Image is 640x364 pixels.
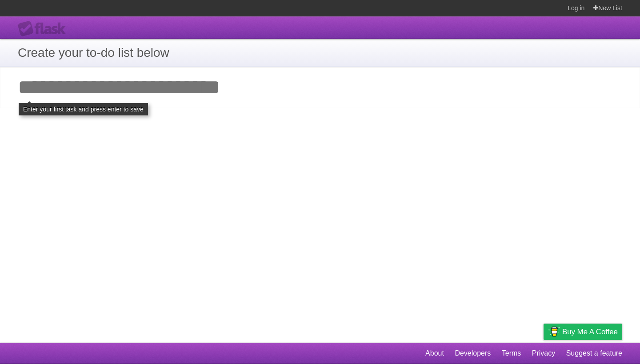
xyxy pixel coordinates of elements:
[544,324,622,340] a: Buy me a coffee
[425,345,444,362] a: About
[502,345,521,362] a: Terms
[532,345,555,362] a: Privacy
[566,345,622,362] a: Suggest a feature
[562,324,618,340] span: Buy me a coffee
[18,21,71,37] div: Flask
[18,44,622,62] h1: Create your to-do list below
[455,345,491,362] a: Developers
[548,324,560,339] img: Buy me a coffee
